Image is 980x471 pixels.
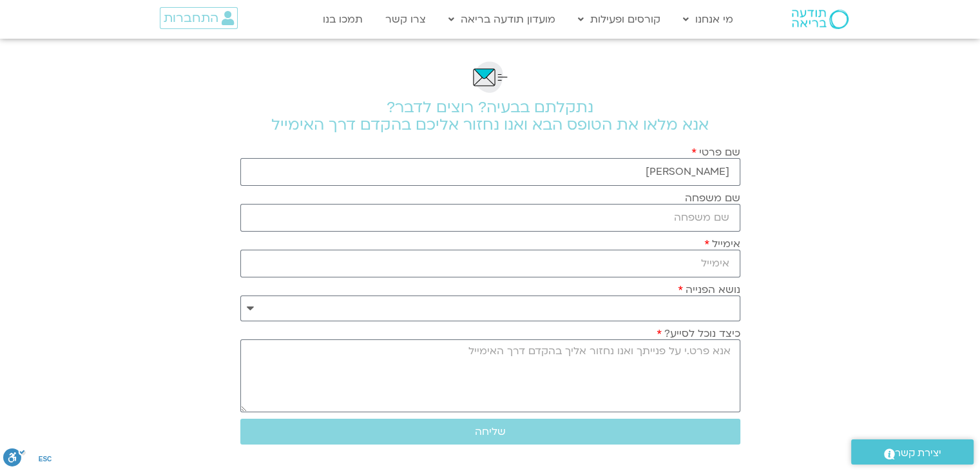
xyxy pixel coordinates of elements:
[691,146,740,158] label: שם פרטי
[164,11,218,25] span: התחברות
[160,7,238,29] a: התחברות
[240,158,740,186] input: שם פרטי
[240,99,740,134] h2: נתקלתם בבעיה? רוצים לדבר? אנא מלאו את הטופס הבא ואנו נחזור אליכם בהקדם דרך האימייל
[240,204,740,232] input: שם משפחה
[475,426,506,437] span: שליחה
[240,419,740,445] button: שליחה
[677,7,740,32] a: מי אנחנו
[442,7,562,32] a: מועדון תודעה בריאה
[657,328,740,339] label: כיצד נוכל לסייע?
[895,445,941,462] span: יצירת קשר
[678,284,740,296] label: נושא הפנייה
[851,439,974,465] a: יצירת קשר
[685,192,740,204] label: שם משפחה
[704,238,740,250] label: אימייל
[240,146,740,451] form: טופס חדש
[240,250,740,277] input: אימייל
[792,10,849,29] img: תודעה בריאה
[316,7,369,32] a: תמכו בנו
[379,7,432,32] a: צרו קשר
[572,7,667,32] a: קורסים ופעילות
